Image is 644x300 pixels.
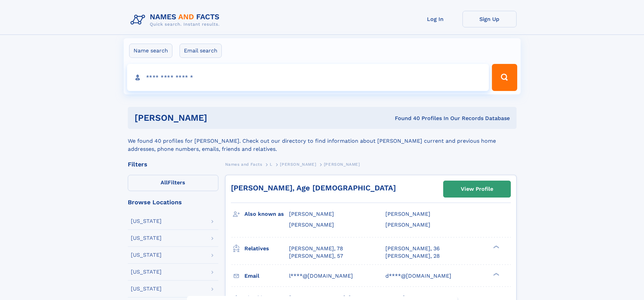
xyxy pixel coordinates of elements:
label: Filters [128,175,218,191]
span: [PERSON_NAME] [289,222,334,228]
span: [PERSON_NAME] [324,162,360,167]
h3: Relatives [244,243,289,254]
span: [PERSON_NAME] [385,222,430,228]
div: View Profile [461,181,493,197]
button: Search Button [492,64,517,91]
span: All [161,179,168,186]
label: Email search [180,44,222,58]
a: Names and Facts [225,160,262,168]
div: [US_STATE] [131,252,162,258]
a: [PERSON_NAME] [280,160,316,168]
input: search input [127,64,489,91]
a: [PERSON_NAME], 57 [289,252,343,260]
a: Log In [408,11,462,27]
span: L [270,162,272,167]
div: Filters [128,161,218,167]
span: [PERSON_NAME] [280,162,316,167]
a: [PERSON_NAME], 28 [385,252,440,260]
span: [PERSON_NAME] [289,211,334,217]
div: [US_STATE] [131,218,162,224]
div: We found 40 profiles for [PERSON_NAME]. Check out our directory to find information about [PERSON... [128,129,517,153]
h3: Also known as [244,208,289,220]
div: [US_STATE] [131,286,162,292]
div: ❯ [492,272,500,276]
a: View Profile [444,181,510,197]
div: ❯ [492,245,500,249]
div: [US_STATE] [131,235,162,241]
span: [PERSON_NAME] [385,211,430,217]
img: Logo Names and Facts [128,11,225,29]
a: L [270,160,272,168]
a: [PERSON_NAME], 78 [289,245,343,252]
a: Sign Up [462,11,517,27]
div: [US_STATE] [131,269,162,275]
a: [PERSON_NAME], Age [DEMOGRAPHIC_DATA] [231,184,396,192]
h3: Email [244,270,289,282]
label: Name search [129,44,172,58]
div: Found 40 Profiles In Our Records Database [301,115,510,122]
div: Browse Locations [128,199,218,205]
a: [PERSON_NAME], 36 [385,245,440,252]
h1: [PERSON_NAME] [135,114,301,122]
